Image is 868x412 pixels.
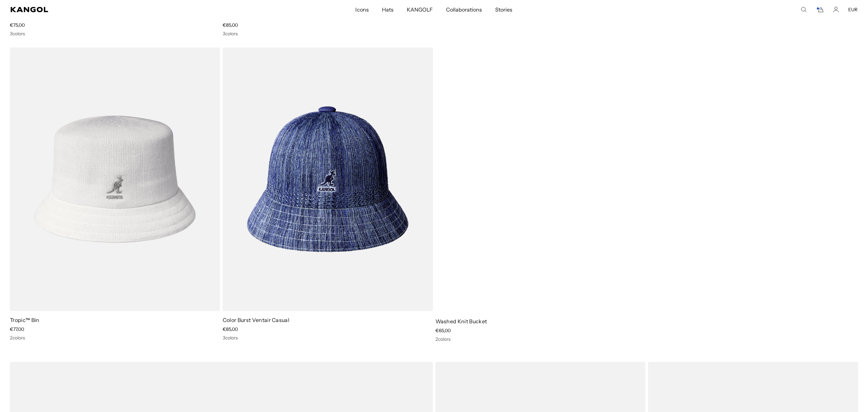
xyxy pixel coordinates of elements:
a: Washed Knit Bucket [435,318,487,325]
span: €85,00 [223,22,238,28]
div: 3 colors [10,31,220,37]
div: 3 colors [223,31,433,37]
div: 2 colors [10,335,220,341]
span: €65,00 [435,328,451,333]
a: Kangol [11,7,236,12]
summary: Search here [801,7,807,13]
span: €77,00 [10,326,24,332]
div: 3 colors [223,335,433,341]
button: EUR [848,7,857,13]
a: Color Burst Ventair Casual [223,317,289,323]
a: Tropic™ Bin [10,317,40,323]
button: Cart [816,7,824,13]
a: Account [833,7,839,13]
span: €85,00 [223,326,238,332]
img: Color Burst Ventair Casual [223,48,433,311]
span: €75,00 [10,22,25,28]
img: Tropic™ Bin [10,48,220,311]
div: 2 colors [435,336,858,342]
